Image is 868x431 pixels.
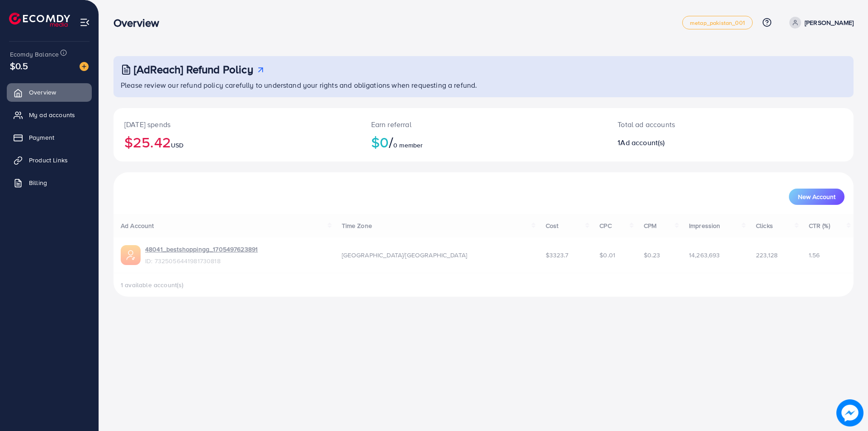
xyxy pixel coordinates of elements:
[171,141,184,150] span: USD
[7,106,92,124] a: My ad accounts
[113,16,166,29] h3: Overview
[7,151,92,169] a: Product Links
[29,178,47,187] span: Billing
[690,20,745,26] span: metap_pakistan_001
[682,16,753,29] a: metap_pakistan_001
[371,119,596,130] p: Earn referral
[7,174,92,192] a: Billing
[371,133,596,151] h2: $0
[124,133,349,151] h2: $25.42
[134,63,253,76] h3: [AdReach] Refund Policy
[618,119,781,130] p: Total ad accounts
[80,62,89,71] img: image
[29,156,68,165] span: Product Links
[798,194,835,200] span: New Account
[786,17,854,28] a: [PERSON_NAME]
[80,17,90,28] img: menu
[29,110,75,119] span: My ad accounts
[121,80,848,90] p: Please review our refund policy carefully to understand your rights and obligations when requesti...
[29,88,56,97] span: Overview
[620,137,665,147] span: Ad account(s)
[9,13,70,27] img: logo
[7,128,92,147] a: Payment
[805,17,854,28] p: [PERSON_NAME]
[389,132,393,152] span: /
[10,59,28,72] span: $0.5
[836,399,863,426] img: image
[10,50,59,59] span: Ecomdy Balance
[29,133,54,142] span: Payment
[618,138,781,147] h2: 1
[393,141,423,150] span: 0 member
[124,119,349,130] p: [DATE] spends
[7,83,92,101] a: Overview
[789,189,844,205] button: New Account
